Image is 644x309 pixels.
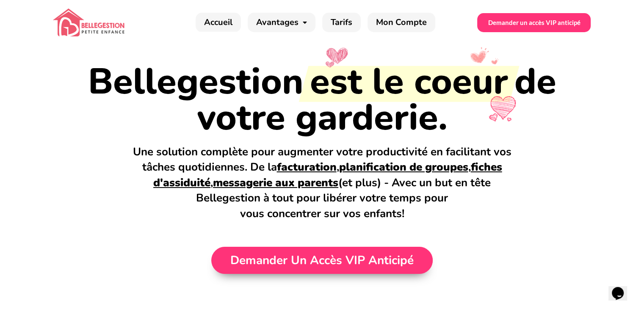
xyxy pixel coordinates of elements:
a: Mon Compte [368,13,435,32]
span: facturation [277,160,337,174]
img: bellegestion_heart2 [485,96,519,121]
h1: Bellegestion de votre garderie. [72,64,572,136]
a: Demander un accès VIP anticipé [477,13,591,32]
a: Tarifs [322,13,361,32]
h3: Une solution complète pour augmenter votre productivité en facilitant vos tâches quotidiennes. De... [132,144,513,221]
span: messagerie aux parents [213,175,338,190]
span: Demander un accès VIP anticipé [488,19,580,26]
span: fiches d'assiduité [153,160,502,190]
span: est le coeur [304,64,514,100]
span: planification de groupes [339,160,468,174]
a: Avantages [248,13,315,32]
img: bellegestion_heart3 [491,58,499,64]
iframe: chat widget [608,275,636,301]
img: bellegestion_heart3 [469,47,490,63]
img: bellegestion_heart1 [326,61,334,68]
a: Demander un accès VIP anticipé [220,249,424,271]
a: Accueil [196,13,241,32]
span: Demander un accès VIP anticipé [230,254,414,266]
img: bellegestion_heart1 [326,48,348,64]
